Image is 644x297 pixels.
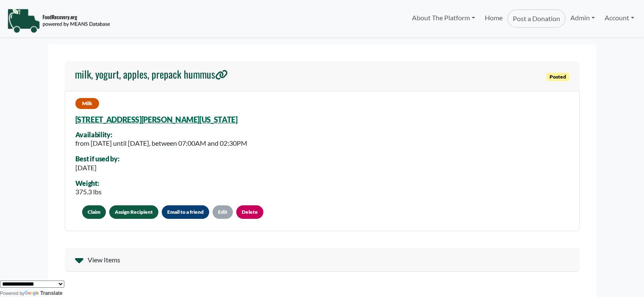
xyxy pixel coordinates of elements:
[25,290,63,296] a: Translate
[407,9,480,26] a: About The Platform
[75,163,119,173] div: [DATE]
[25,291,40,297] img: Google Translate
[75,131,247,139] div: Availability:
[75,98,99,109] span: Milk
[75,180,102,187] div: Weight:
[546,73,569,81] span: Posted
[75,115,238,124] a: [STREET_ADDRESS][PERSON_NAME][US_STATE]
[75,68,228,80] h4: milk, yogurt, apples, prepack hummus
[213,205,233,219] a: Edit
[109,205,158,219] a: Assign Recipient
[600,9,639,26] a: Account
[480,9,507,28] a: Home
[82,205,106,219] button: Claim
[566,9,600,26] a: Admin
[88,255,120,265] span: View Items
[75,68,228,84] a: milk, yogurt, apples, prepack hummus
[75,138,247,148] div: from [DATE] until [DATE], between 07:00AM and 02:30PM
[236,205,263,219] a: Delete
[75,187,102,197] div: 375.3 lbs
[507,9,566,28] a: Post a Donation
[7,8,110,33] img: NavigationLogo_FoodRecovery-91c16205cd0af1ed486a0f1a7774a6544ea792ac00100771e7dd3ec7c0e58e41.png
[162,205,209,219] button: Email to a friend
[75,155,119,163] div: Best if used by:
